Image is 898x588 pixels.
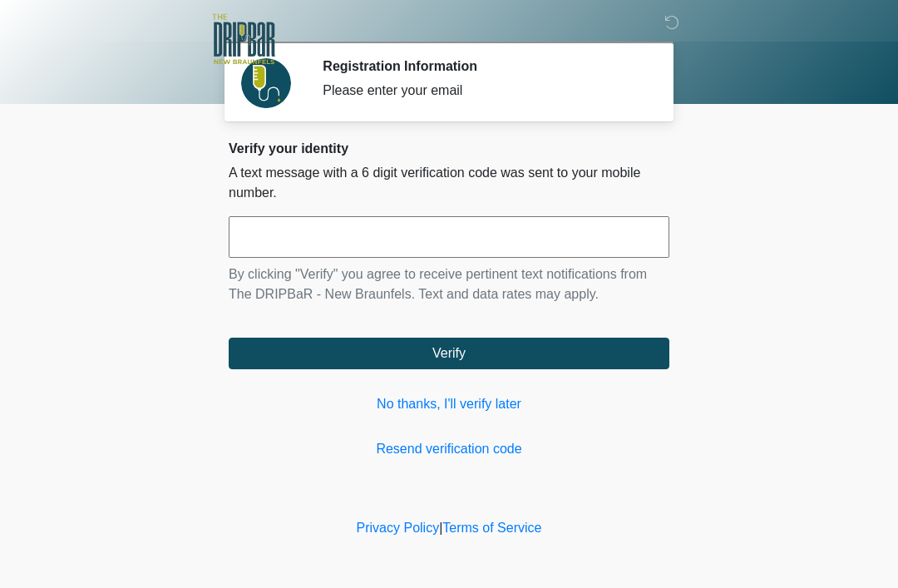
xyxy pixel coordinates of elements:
[439,521,442,535] a: |
[229,264,669,304] p: By clicking "Verify" you agree to receive pertinent text notifications from The DRIPBaR - New Bra...
[229,394,669,414] a: No thanks, I'll verify later
[357,521,440,535] a: Privacy Policy
[229,338,669,369] button: Verify
[229,141,669,156] h2: Verify your identity
[229,439,669,459] a: Resend verification code
[323,81,644,101] div: Please enter your email
[212,12,275,67] img: The DRIPBaR - New Braunfels Logo
[229,163,669,203] p: A text message with a 6 digit verification code was sent to your mobile number.
[442,521,541,535] a: Terms of Service
[241,58,291,108] img: Agent Avatar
